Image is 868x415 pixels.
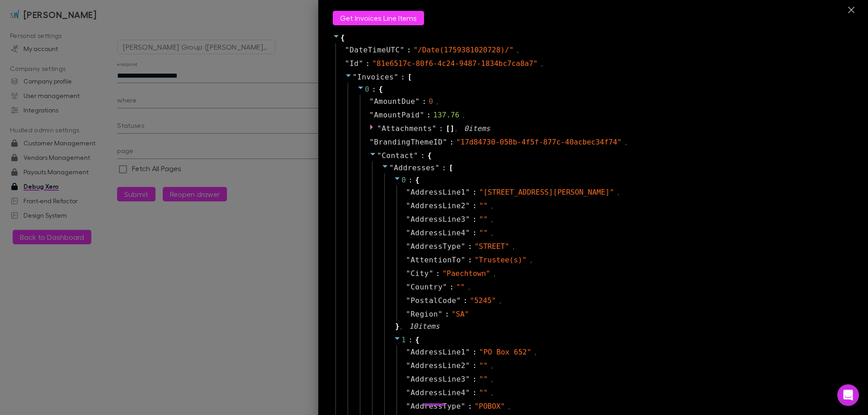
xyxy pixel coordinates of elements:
span: , [462,112,465,120]
span: { [340,33,345,43]
span: " [406,375,410,383]
span: : [472,201,477,211]
span: AddressLine4 [410,228,466,238]
span: , [491,229,494,238]
span: { [415,335,420,345]
span: " [466,361,470,370]
span: AddressLine3 [410,214,466,225]
span: , [512,243,515,251]
span: " [415,97,420,106]
span: " [369,111,374,119]
span: " [359,59,363,68]
span: Invoices [357,73,394,81]
span: " [461,256,466,264]
span: , [529,256,533,265]
span: " [466,215,470,224]
span: : [472,360,477,371]
span: " [438,310,443,318]
span: , [491,389,494,397]
span: " POBOX " [474,402,505,410]
span: : [442,163,446,173]
span: : [408,335,413,345]
span: , [534,349,537,357]
button: Get Invoices Line Items [333,11,424,25]
span: : [427,110,431,121]
span: : [472,214,477,225]
span: PostalCode [410,295,456,306]
span: { [415,175,420,186]
span: , [540,60,543,68]
span: 1 [401,336,406,344]
span: " [406,296,410,305]
span: ] [450,123,455,134]
span: " [406,310,410,318]
span: Country [410,282,443,293]
span: " " [456,283,465,291]
span: : [472,387,477,398]
span: Attachments [382,124,432,133]
span: : [407,45,411,56]
span: " [406,402,410,410]
span: AddressLine2 [410,201,466,211]
span: [ [407,72,412,83]
span: " [406,269,410,278]
span: " Trustee(s) " [474,256,527,264]
span: " [369,138,374,146]
span: , [436,98,439,106]
span: : [422,96,426,107]
span: " [377,151,382,160]
span: " [406,188,410,196]
div: 137.76 [433,110,459,121]
span: " " [479,375,488,383]
span: : [472,347,477,358]
span: " [406,361,410,370]
span: " [443,283,447,291]
span: { [427,150,432,161]
span: : [372,84,376,95]
span: " [406,228,410,237]
span: City [410,268,429,279]
span: 0 item s [464,124,490,133]
span: " STREET " [474,242,509,251]
span: AddressLine3 [410,374,466,385]
span: " " [479,361,488,370]
span: " SA " [452,310,469,318]
span: : [449,282,454,293]
span: " [394,73,398,81]
span: : [468,241,472,252]
span: " [461,402,466,410]
div: 0 [429,96,433,107]
span: AddressLine1 [410,347,466,358]
span: , [400,323,403,331]
span: [ [449,163,453,173]
span: " " [479,215,488,224]
span: " " [479,388,488,397]
span: , [493,270,496,278]
span: AddressLine1 [410,187,466,198]
div: Open Intercom Messenger [837,384,859,406]
span: " " [479,228,488,237]
span: " [466,228,470,237]
span: AttentionTo [410,255,461,266]
span: , [454,125,458,133]
span: , [491,362,494,370]
span: : [408,175,413,186]
span: " 5245 " [470,296,496,305]
span: " /Date(1759381020728)/ " [413,46,514,54]
span: AmountDue [374,96,415,107]
span: " [456,296,461,305]
span: Id [349,58,359,69]
span: : [472,228,477,238]
span: AddressType [410,241,461,252]
span: DateTimeUTC [349,45,400,56]
span: " [406,283,410,291]
span: : [439,123,443,134]
span: AddressType [410,401,461,412]
span: " 17d84730-058b-4f5f-877c-40acbec34f74 " [456,138,622,146]
span: " [345,59,349,68]
span: AddressLine2 [410,360,466,371]
span: BrandingThemeID [374,137,443,148]
span: " [461,242,466,251]
span: " [443,138,447,146]
span: : [472,374,477,385]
